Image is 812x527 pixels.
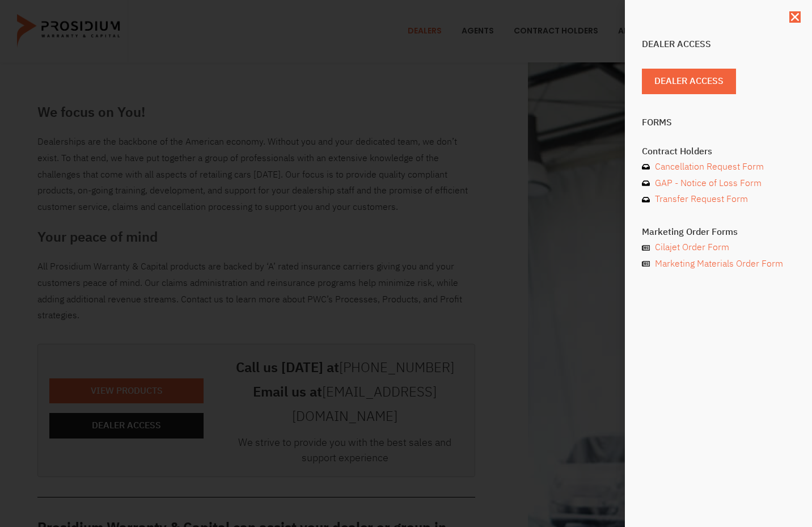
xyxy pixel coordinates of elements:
a: Close [789,11,801,23]
a: Cilajet Order Form [642,239,795,256]
a: Dealer Access [642,69,736,94]
h4: Contract Holders [642,147,795,156]
a: Transfer Request Form [642,191,795,208]
span: Marketing Materials Order Form [652,256,783,272]
span: Transfer Request Form [652,191,748,208]
span: Cilajet Order Form [652,239,729,256]
span: GAP - Notice of Loss Form [652,175,762,192]
span: Last Name [219,1,255,10]
h4: Dealer Access [642,40,795,49]
span: Dealer Access [654,73,724,90]
span: Cancellation Request Form [652,159,764,175]
a: GAP - Notice of Loss Form [642,175,795,192]
a: Cancellation Request Form [642,159,795,175]
h4: Marketing Order Forms [642,227,795,237]
a: Marketing Materials Order Form [642,256,795,272]
h4: Forms [642,118,795,127]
